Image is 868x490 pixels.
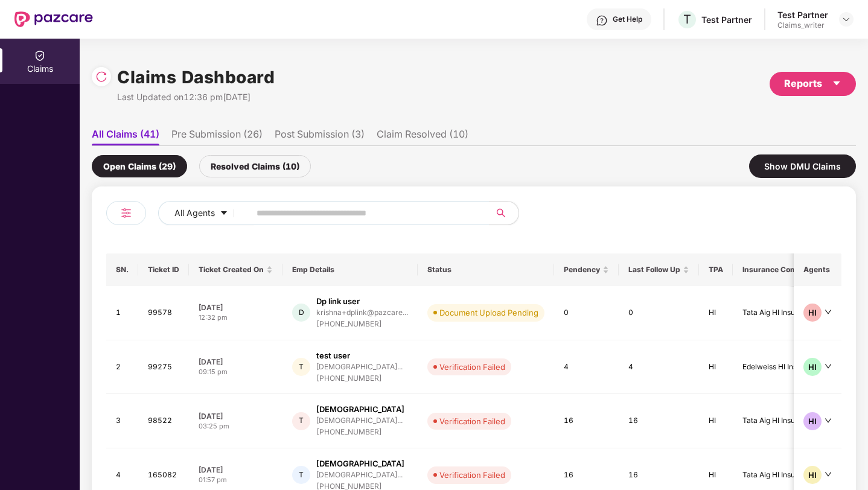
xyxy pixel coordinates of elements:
div: HI [803,466,822,484]
div: [DATE] [199,411,273,421]
td: 16 [554,394,619,448]
div: [PHONE_NUMBER] [316,319,408,330]
span: down [825,363,832,370]
span: caret-down [832,78,841,88]
div: T [292,466,310,484]
td: 2 [106,340,138,395]
td: 1 [106,286,138,340]
div: T [292,412,310,430]
img: svg+xml;base64,PHN2ZyBpZD0iUmVsb2FkLTMyeDMyIiB4bWxucz0iaHR0cDovL3d3dy53My5vcmcvMjAwMC9zdmciIHdpZH... [95,71,107,83]
span: caret-down [220,209,228,218]
div: [DATE] [199,465,273,475]
th: Insurance Company [733,253,831,286]
div: Reports [784,76,841,91]
h1: Claims Dashboard [117,64,275,91]
td: 0 [619,286,699,340]
th: SN. [106,253,138,286]
div: [DEMOGRAPHIC_DATA]... [316,363,403,371]
div: [DEMOGRAPHIC_DATA] [316,404,404,415]
span: down [825,471,832,478]
div: HI [803,304,822,322]
div: [DEMOGRAPHIC_DATA] [316,458,404,469]
div: 12:32 pm [199,313,273,323]
div: Test Partner [701,14,752,25]
span: down [825,308,832,316]
div: T [292,358,310,376]
div: D [292,304,310,322]
td: 4 [554,340,619,395]
div: Claims_writer [777,21,828,30]
li: Post Submission (3) [275,128,365,145]
span: T [683,12,691,27]
div: Test Partner [777,9,828,21]
td: HI [699,340,733,395]
div: Open Claims (29) [92,155,187,177]
div: Verification Failed [439,415,505,427]
div: [PHONE_NUMBER] [316,373,403,384]
div: test user [316,350,350,361]
img: svg+xml;base64,PHN2ZyBpZD0iSGVscC0zMngzMiIgeG1sbnM9Imh0dHA6Ly93d3cudzMub3JnLzIwMDAvc3ZnIiB3aWR0aD... [596,14,608,27]
td: 99275 [138,340,189,395]
span: Ticket Created On [199,265,264,275]
div: [DEMOGRAPHIC_DATA]... [316,416,403,424]
img: svg+xml;base64,PHN2ZyBpZD0iRHJvcGRvd24tMzJ4MzIiIHhtbG5zPSJodHRwOi8vd3d3LnczLm9yZy8yMDAwL3N2ZyIgd2... [841,14,851,24]
span: down [825,417,832,424]
span: Last Follow Up [628,265,680,275]
th: Pendency [554,253,619,286]
div: 01:57 pm [199,475,273,485]
div: [DEMOGRAPHIC_DATA]... [316,471,403,479]
th: Emp Details [282,253,418,286]
div: krishna+dplink@pazcare... [316,308,408,316]
th: TPA [699,253,733,286]
img: svg+xml;base64,PHN2ZyBpZD0iQ2xhaW0iIHhtbG5zPSJodHRwOi8vd3d3LnczLm9yZy8yMDAwL3N2ZyIgd2lkdGg9IjIwIi... [34,49,46,62]
td: 98522 [138,394,189,448]
button: All Agentscaret-down [158,201,254,225]
li: All Claims (41) [92,128,159,145]
div: Show DMU Claims [749,154,856,178]
div: Last Updated on 12:36 pm[DATE] [117,91,275,104]
img: New Pazcare Logo [14,11,93,27]
div: [DATE] [199,357,273,367]
th: Status [418,253,554,286]
th: Ticket ID [138,253,189,286]
td: HI [699,286,733,340]
div: [DATE] [199,302,273,313]
li: Pre Submission (26) [171,128,263,145]
td: 4 [619,340,699,395]
th: Ticket Created On [189,253,282,286]
td: 99578 [138,286,189,340]
div: Document Upload Pending [439,307,538,319]
td: 16 [619,394,699,448]
td: HI [699,394,733,448]
div: HI [803,412,822,430]
span: All Agents [174,206,215,220]
div: Verification Failed [439,361,505,373]
div: 09:15 pm [199,367,273,377]
span: Pendency [564,265,600,275]
td: 3 [106,394,138,448]
div: 03:25 pm [199,421,273,431]
li: Claim Resolved (10) [377,128,468,145]
div: HI [803,358,822,376]
div: Dp link user [316,296,360,307]
div: Get Help [613,14,642,24]
th: Agents [794,253,841,286]
img: svg+xml;base64,PHN2ZyB4bWxucz0iaHR0cDovL3d3dy53My5vcmcvMjAwMC9zdmciIHdpZHRoPSIyNCIgaGVpZ2h0PSIyNC... [119,206,133,220]
td: Edelweiss HI Insurance [733,340,831,395]
th: Last Follow Up [619,253,699,286]
td: 0 [554,286,619,340]
div: Resolved Claims (10) [199,155,311,177]
div: [PHONE_NUMBER] [316,427,404,438]
td: Tata Aig HI Insurance [733,394,831,448]
div: Verification Failed [439,469,505,481]
td: Tata Aig HI Insurance [733,286,831,340]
